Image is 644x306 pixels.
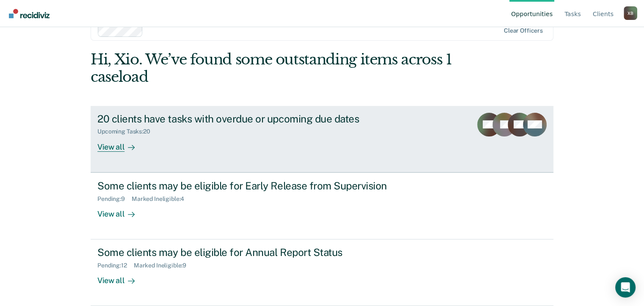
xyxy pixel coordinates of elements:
[132,195,191,203] div: Marked Ineligible : 4
[97,180,395,192] div: Some clients may be eligible for Early Release from Supervision
[97,269,145,286] div: View all
[91,51,461,86] div: Hi, Xio. We’ve found some outstanding items across 1 caseload
[97,128,157,135] div: Upcoming Tasks : 20
[91,106,553,172] a: 20 clients have tasks with overdue or upcoming due datesUpcoming Tasks:20View all
[97,195,132,203] div: Pending : 9
[504,27,543,34] div: Clear officers
[624,6,637,20] button: Profile dropdown button
[91,239,553,306] a: Some clients may be eligible for Annual Report StatusPending:12Marked Ineligible:9View all
[134,262,193,269] div: Marked Ineligible : 9
[97,246,395,259] div: Some clients may be eligible for Annual Report Status
[615,277,636,298] div: Open Intercom Messenger
[97,135,145,152] div: View all
[624,6,637,20] div: X B
[97,262,134,269] div: Pending : 12
[97,113,395,125] div: 20 clients have tasks with overdue or upcoming due dates
[9,9,50,18] img: Recidiviz
[97,202,145,219] div: View all
[91,172,553,239] a: Some clients may be eligible for Early Release from SupervisionPending:9Marked Ineligible:4View all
